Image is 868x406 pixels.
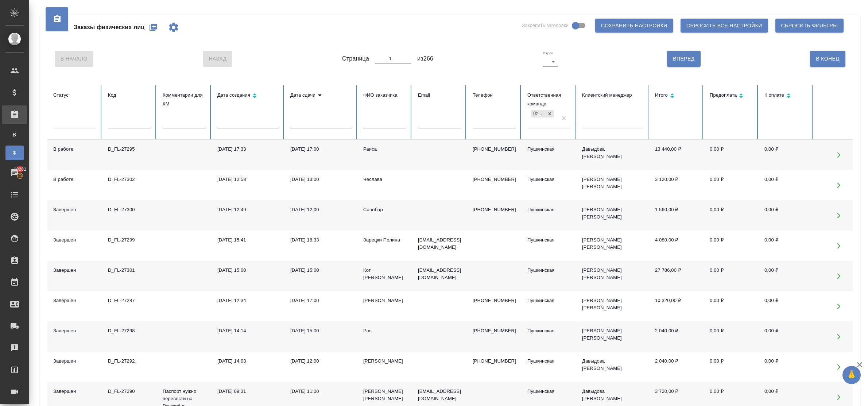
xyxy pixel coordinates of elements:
td: 0,00 ₽ [759,261,813,291]
div: D_FL-27292 [108,357,151,365]
button: Удалить [847,359,862,374]
div: D_FL-27300 [108,206,151,213]
div: Комментарии для КМ [163,91,206,108]
button: Открыть [831,390,846,405]
button: Создать [144,19,162,36]
p: [EMAIL_ADDRESS][DOMAIN_NAME] [418,267,461,281]
div: [DATE] 15:41 [217,236,279,244]
div: [PERSON_NAME] [363,357,406,365]
div: Завершен [53,236,96,244]
span: Сбросить фильтры [781,21,838,30]
button: Открыть [831,268,846,283]
button: Удалить [847,268,862,283]
span: В [9,131,20,138]
span: 🙏 [845,367,858,383]
span: Сохранить настройки [601,21,667,30]
td: 4 080,00 ₽ [649,231,704,261]
button: Открыть [831,178,846,193]
td: 0,00 ₽ [704,321,759,352]
div: Сортировка [290,91,352,100]
div: [DATE] 15:00 [290,267,352,274]
a: Ф [5,146,24,160]
div: Код [108,91,151,100]
td: 0,00 ₽ [704,231,759,261]
td: 0,00 ₽ [704,140,759,170]
label: Строк [543,51,553,55]
div: Завершен [53,297,96,304]
td: 27 786,00 ₽ [649,261,704,291]
div: [DATE] 17:00 [290,146,352,153]
div: Статус [53,91,96,100]
span: Сбросить все настройки [686,21,762,30]
td: 3 120,00 ₽ [649,170,704,200]
span: Закрепить заголовки [522,22,569,29]
button: Открыть [831,208,846,223]
div: [DATE] 11:00 [290,388,352,395]
td: [PERSON_NAME] [PERSON_NAME] [576,321,649,352]
div: Чеслава [363,176,406,183]
div: Пушкинская [527,267,570,274]
td: [PERSON_NAME] [PERSON_NAME] [576,170,649,200]
div: [DATE] 13:00 [290,176,352,183]
p: [PHONE_NUMBER] [473,357,516,365]
div: Пушкинская [527,236,570,244]
div: Пушкинская [527,206,570,213]
td: 0,00 ₽ [759,321,813,352]
div: [DATE] 14:03 [217,357,279,365]
td: 10 320,00 ₽ [649,291,704,321]
td: 0,00 ₽ [759,140,813,170]
p: [PHONE_NUMBER] [473,297,516,304]
span: 18201 [9,166,31,173]
button: 🙏 [842,366,861,384]
td: [PERSON_NAME] [PERSON_NAME] [576,261,649,291]
td: [PERSON_NAME] [PERSON_NAME] [576,291,649,321]
td: 0,00 ₽ [759,291,813,321]
div: Кот [PERSON_NAME] [363,267,406,281]
div: [DATE] 12:34 [217,297,279,304]
button: Открыть [831,147,846,162]
td: [PERSON_NAME] [PERSON_NAME] [576,231,649,261]
div: Сортировка [710,91,753,101]
button: Удалить [847,178,862,193]
div: Завершен [53,357,96,365]
div: Email [418,91,461,100]
div: [DATE] 14:14 [217,327,279,335]
div: Пушкинская [527,176,570,183]
div: [DATE] 18:33 [290,236,352,244]
td: 13 440,00 ₽ [649,140,704,170]
p: [EMAIL_ADDRESS][DOMAIN_NAME] [418,388,461,402]
button: Открыть [831,359,846,374]
div: Сортировка [655,91,698,101]
button: Сбросить все настройки [681,19,768,32]
td: 0,00 ₽ [704,261,759,291]
td: 0,00 ₽ [759,231,813,261]
div: Пушкинская [527,297,570,304]
div: Завершен [53,267,96,274]
div: [DATE] 12:58 [217,176,279,183]
button: Удалить [847,329,862,344]
div: Завершен [53,327,96,335]
div: [DATE] 15:00 [217,267,279,274]
div: Пушкинская [527,327,570,335]
button: Удалить [847,147,862,162]
td: Давыдова [PERSON_NAME] [576,352,649,382]
div: D_FL-27290 [108,388,151,395]
p: [PHONE_NUMBER] [473,206,516,213]
button: Сохранить настройки [595,19,673,32]
div: В работе [53,176,96,183]
div: [PERSON_NAME] [363,297,406,304]
span: Вперед [673,54,694,63]
td: 0,00 ₽ [759,170,813,200]
div: [DATE] 12:49 [217,206,279,213]
button: В Конец [810,51,845,67]
div: Ответственная команда [527,91,570,108]
button: Удалить [847,208,862,223]
div: Санобар [363,206,406,213]
p: [PHONE_NUMBER] [473,327,516,335]
span: Страница [342,54,369,63]
a: В [5,127,24,142]
div: [PERSON_NAME] [PERSON_NAME] [363,388,406,402]
div: [DATE] 15:00 [290,327,352,335]
button: Открыть [831,238,846,253]
div: [DATE] 12:00 [290,357,352,365]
